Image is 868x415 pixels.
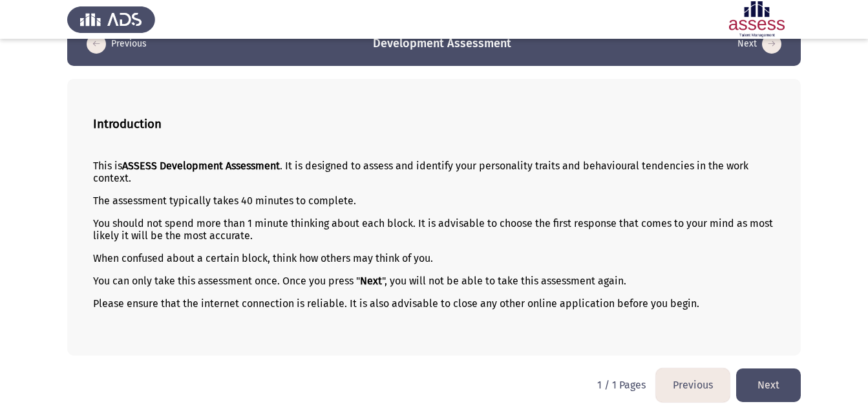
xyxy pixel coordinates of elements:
p: This is . It is designed to assess and identify your personality traits and behavioural tendencie... [93,160,775,184]
b: Next [360,275,382,287]
h3: Development Assessment [373,36,511,52]
p: The assessment typically takes 40 minutes to complete. [93,195,775,207]
p: You can only take this assessment once. Once you press " ", you will not be able to take this ass... [93,275,775,287]
p: 1 / 1 Pages [597,379,646,391]
button: load next page [734,34,785,54]
img: Assess Talent Management logo [67,1,155,37]
b: ASSESS Development Assessment [122,160,280,172]
b: Introduction [93,117,162,131]
button: load next page [736,368,801,401]
p: Please ensure that the internet connection is reliable. It is also advisable to close any other o... [93,297,775,310]
p: You should not spend more than 1 minute thinking about each block. It is advisable to choose the ... [93,217,775,242]
button: load previous page [656,368,730,401]
p: When confused about a certain block, think how others may think of you. [93,252,775,264]
img: Assessment logo of Development Assessment R1 (EN/AR) [713,1,801,37]
button: load previous page [83,34,151,54]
